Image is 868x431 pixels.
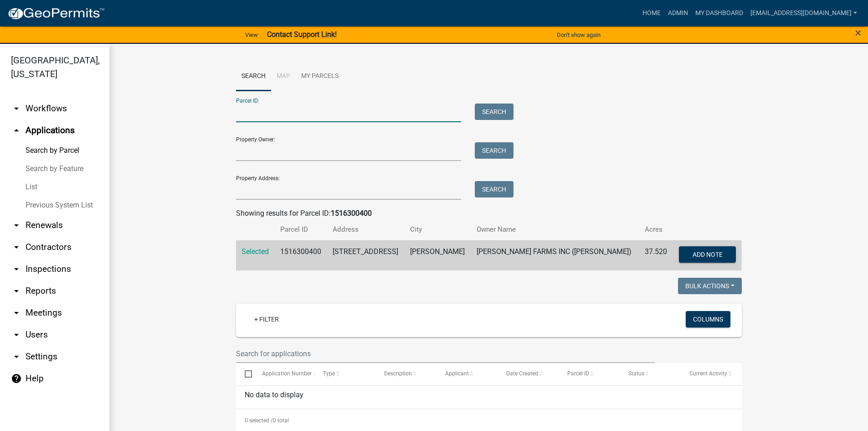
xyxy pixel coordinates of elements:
th: Owner Name [471,219,639,240]
span: Date Created [506,370,538,377]
datatable-header-cell: Parcel ID [559,363,620,385]
datatable-header-cell: Application Number [253,363,314,385]
button: Search [475,142,514,159]
td: [PERSON_NAME] [405,240,471,270]
span: × [855,26,861,39]
i: arrow_drop_up [11,125,22,136]
div: Showing results for Parcel ID: [236,208,742,219]
span: Description [384,370,412,377]
button: Close [855,27,861,38]
a: View [241,27,262,42]
i: arrow_drop_down [11,103,22,114]
button: Columns [686,311,730,327]
datatable-header-cell: Current Activity [681,363,742,385]
datatable-header-cell: Type [314,363,375,385]
span: Applicant [445,370,469,377]
a: Selected [241,247,269,256]
input: Search for applications [236,344,655,363]
a: + Filter [247,311,286,327]
strong: Contact Support Link! [267,30,337,39]
a: My Parcels [296,62,344,91]
a: My Dashboard [692,5,747,22]
th: Address [327,219,405,240]
span: Status [628,370,644,377]
i: arrow_drop_down [11,286,22,296]
button: Search [475,181,514,197]
strong: 1516300400 [331,209,372,218]
a: [EMAIL_ADDRESS][DOMAIN_NAME] [747,5,861,22]
span: Application Number [262,370,312,377]
button: Bulk Actions [678,278,742,294]
td: 37.520 [639,240,673,270]
datatable-header-cell: Applicant [437,363,498,385]
span: 0 selected / [245,417,273,424]
i: help [11,373,22,384]
div: No data to display [236,386,742,409]
datatable-header-cell: Description [375,363,437,385]
span: Type [323,370,335,377]
button: Don't show again [553,27,604,42]
span: Parcel ID [567,370,589,377]
i: arrow_drop_down [11,351,22,362]
button: Search [475,104,514,120]
datatable-header-cell: Select [236,363,253,385]
td: [PERSON_NAME] FARMS INC ([PERSON_NAME]) [471,240,639,270]
datatable-header-cell: Status [620,363,681,385]
button: Add Note [679,246,736,263]
a: Search [236,62,271,91]
th: Parcel ID [275,219,327,240]
th: Acres [639,219,673,240]
i: arrow_drop_down [11,242,22,253]
td: [STREET_ADDRESS] [327,240,405,270]
th: City [405,219,471,240]
span: Current Activity [689,370,727,377]
span: Add Note [693,250,723,258]
i: arrow_drop_down [11,264,22,275]
i: arrow_drop_down [11,307,22,318]
i: arrow_drop_down [11,329,22,340]
datatable-header-cell: Date Created [498,363,559,385]
i: arrow_drop_down [11,220,22,231]
a: Admin [664,5,692,22]
a: Home [639,5,664,22]
td: 1516300400 [275,240,327,270]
